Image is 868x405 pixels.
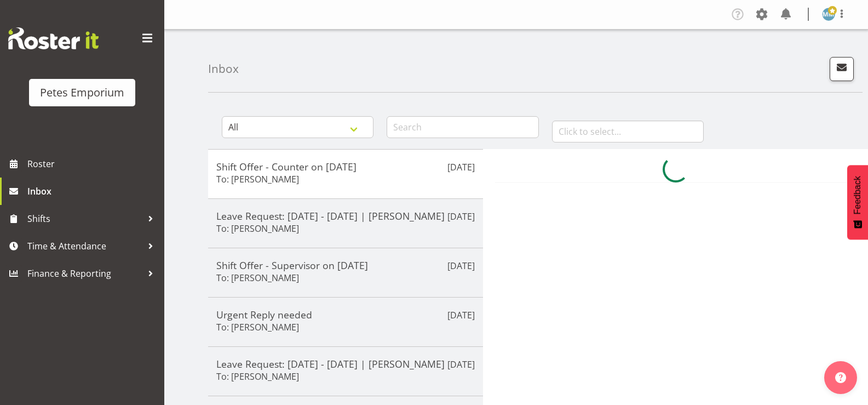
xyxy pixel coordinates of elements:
[447,259,475,272] p: [DATE]
[27,265,142,282] span: Finance & Reporting
[216,371,299,382] h6: To: [PERSON_NAME]
[216,161,475,173] h5: Shift Offer - Counter on [DATE]
[216,210,475,222] h5: Leave Request: [DATE] - [DATE] | [PERSON_NAME]
[216,322,299,333] h6: To: [PERSON_NAME]
[8,27,99,49] img: Rosterit website logo
[216,309,475,321] h5: Urgent Reply needed
[853,176,863,214] span: Feedback
[216,259,475,271] h5: Shift Offer - Supervisor on [DATE]
[216,358,475,370] h5: Leave Request: [DATE] - [DATE] | [PERSON_NAME]
[822,8,835,21] img: mandy-mosley3858.jpg
[208,62,239,75] h4: Inbox
[447,161,475,174] p: [DATE]
[27,156,159,172] span: Roster
[835,372,846,383] img: help-xxl-2.png
[447,210,475,223] p: [DATE]
[27,210,142,227] span: Shifts
[216,174,299,185] h6: To: [PERSON_NAME]
[387,116,538,138] input: Search
[216,223,299,234] h6: To: [PERSON_NAME]
[216,272,299,283] h6: To: [PERSON_NAME]
[552,121,704,142] input: Click to select...
[27,183,159,199] span: Inbox
[40,84,124,101] div: Petes Emporium
[447,309,475,322] p: [DATE]
[447,358,475,371] p: [DATE]
[27,238,142,254] span: Time & Attendance
[847,165,868,239] button: Feedback - Show survey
